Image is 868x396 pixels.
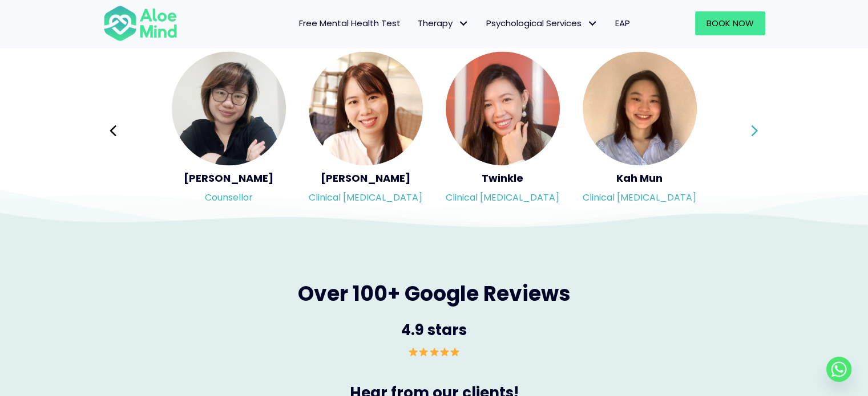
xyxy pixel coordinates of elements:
[446,50,560,211] div: Slide 9 of 3
[309,51,423,210] a: <h5>Kher Yin</h5><p>Clinical psychologist</p> [PERSON_NAME]Clinical [MEDICAL_DATA]
[419,347,428,356] img: ⭐
[583,51,697,165] img: <h5>Kah Mun</h5><p>Clinical psychologist</p>
[298,279,571,308] span: Over 100+ Google Reviews
[446,51,560,165] img: <h5>Twinkle</h5><p>Clinical psychologist</p>
[172,50,286,211] div: Slide 7 of 3
[401,319,467,340] span: 4.9 stars
[430,347,439,356] img: ⭐
[584,15,601,32] span: Psychological Services: submenu
[583,171,697,185] h5: Kah Mun
[455,15,472,32] span: Therapy: submenu
[826,357,851,382] a: Whatsapp
[440,347,449,356] img: ⭐
[695,11,765,35] a: Book Now
[706,17,754,29] span: Book Now
[192,11,639,35] nav: Menu
[478,11,607,35] a: Psychological ServicesPsychological Services: submenu
[418,17,469,29] span: Therapy
[172,51,286,210] a: <h5>Yvonne</h5><p>Counsellor</p> [PERSON_NAME]Counsellor
[409,347,418,356] img: ⭐
[615,17,630,29] span: EAP
[299,17,401,29] span: Free Mental Health Test
[409,11,478,35] a: TherapyTherapy: submenu
[309,50,423,211] div: Slide 8 of 3
[290,11,409,35] a: Free Mental Health Test
[172,51,286,165] img: <h5>Yvonne</h5><p>Counsellor</p>
[583,50,697,211] div: Slide 10 of 3
[446,51,560,210] a: <h5>Twinkle</h5><p>Clinical psychologist</p> TwinkleClinical [MEDICAL_DATA]
[607,11,639,35] a: EAP
[583,51,697,210] a: <h5>Kah Mun</h5><p>Clinical psychologist</p> Kah MunClinical [MEDICAL_DATA]
[103,5,177,42] img: Aloe mind Logo
[450,347,459,356] img: ⭐
[446,171,560,185] h5: Twinkle
[309,171,423,185] h5: [PERSON_NAME]
[486,17,598,29] span: Psychological Services
[172,171,286,185] h5: [PERSON_NAME]
[309,51,423,165] img: <h5>Kher Yin</h5><p>Clinical psychologist</p>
